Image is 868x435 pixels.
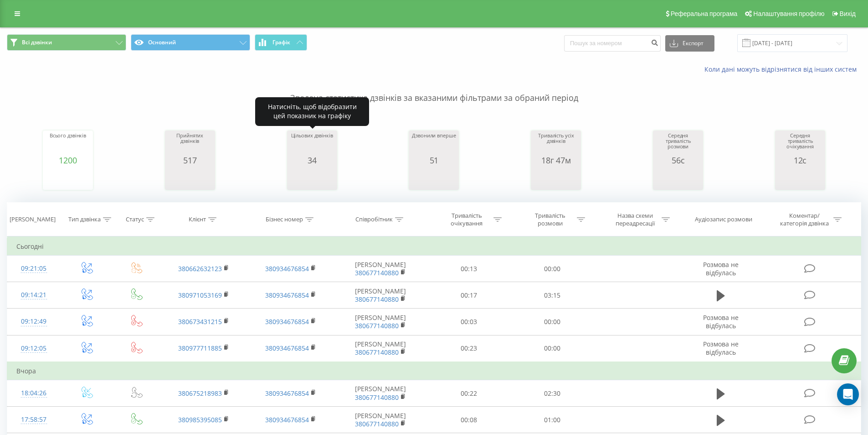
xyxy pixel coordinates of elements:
[334,256,427,282] td: [PERSON_NAME]
[334,282,427,309] td: [PERSON_NAME]
[655,156,701,165] div: 56с
[291,156,333,165] div: 34
[334,380,427,407] td: [PERSON_NAME]
[703,313,739,330] span: Розмова не відбулась
[355,295,399,304] a: 380677140880
[533,133,579,156] div: Тривалість усіх дзвінків
[50,156,86,165] div: 1200
[704,65,861,73] a: Коли дані можуть відрізнятися вiд інших систем
[255,34,307,51] button: Графік
[611,212,659,227] div: Назва схеми переадресації
[511,309,594,335] td: 00:00
[16,411,51,429] div: 17:58:57
[265,264,309,273] a: 380934676854
[777,156,823,165] div: 12с
[427,309,511,335] td: 00:03
[265,291,309,299] a: 380934676854
[22,39,52,46] span: Всі дзвінки
[265,389,309,398] a: 380934676854
[16,286,51,304] div: 09:14:21
[427,407,511,433] td: 00:08
[511,380,594,407] td: 02:30
[178,317,222,326] a: 380673431215
[7,74,861,104] p: Зведена статистика дзвінків за вказаними фільтрами за обраний період
[255,97,369,126] div: Натисніть, щоб відобразити цей показник на графіку
[266,216,303,224] div: Бізнес номер
[355,321,399,330] a: 380677140880
[703,340,739,356] span: Розмова не відбулась
[334,309,427,335] td: [PERSON_NAME]
[511,335,594,362] td: 00:00
[178,291,222,299] a: 380971053169
[16,260,51,278] div: 09:21:05
[703,260,739,277] span: Розмова не відбулась
[511,256,594,282] td: 00:00
[334,407,427,433] td: [PERSON_NAME]
[427,256,511,282] td: 00:13
[695,216,752,224] div: Аудіозапис розмови
[7,237,861,256] td: Сьогодні
[671,10,738,17] span: Реферальна програма
[777,133,823,156] div: Середня тривалість очікування
[7,34,126,51] button: Всі дзвінки
[412,156,456,165] div: 51
[837,383,859,405] div: Open Intercom Messenger
[511,282,594,309] td: 03:15
[7,362,861,380] td: Вчора
[16,384,51,402] div: 18:04:26
[427,380,511,407] td: 00:22
[265,344,309,352] a: 380934676854
[178,264,222,273] a: 380662632123
[334,335,427,362] td: [PERSON_NAME]
[412,133,456,156] div: Дзвонили вперше
[167,156,213,165] div: 517
[68,216,101,224] div: Тип дзвінка
[655,133,701,156] div: Середня тривалість розмови
[526,212,575,227] div: Тривалість розмови
[427,335,511,362] td: 00:23
[265,415,309,424] a: 380934676854
[442,212,491,227] div: Тривалість очікування
[665,35,714,52] button: Експорт
[291,133,333,156] div: Цільових дзвінків
[753,10,824,17] span: Налаштування профілю
[189,216,206,224] div: Клієнт
[355,419,399,428] a: 380677140880
[126,216,144,224] div: Статус
[355,393,399,402] a: 380677140880
[178,389,222,398] a: 380675218983
[178,344,222,352] a: 380977711885
[355,216,393,224] div: Співробітник
[355,268,399,277] a: 380677140880
[131,34,250,51] button: Основний
[778,212,831,227] div: Коментар/категорія дзвінка
[511,407,594,433] td: 01:00
[427,282,511,309] td: 00:17
[167,133,213,156] div: Прийнятих дзвінків
[16,313,51,330] div: 09:12:49
[272,39,290,46] span: Графік
[50,133,86,156] div: Всього дзвінків
[564,35,661,52] input: Пошук за номером
[178,415,222,424] a: 380985395085
[840,10,856,17] span: Вихід
[265,317,309,326] a: 380934676854
[533,156,579,165] div: 18г 47м
[10,216,56,224] div: [PERSON_NAME]
[355,348,399,356] a: 380677140880
[16,340,51,357] div: 09:12:05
